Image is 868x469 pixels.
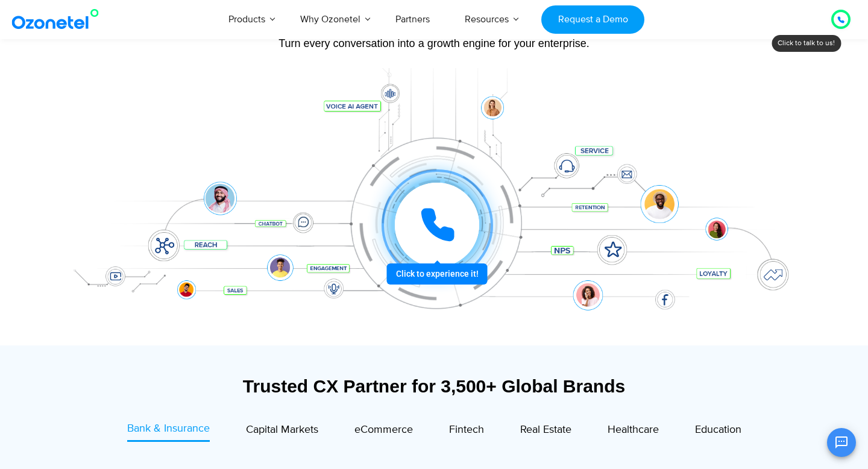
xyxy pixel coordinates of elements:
[695,421,741,442] a: Education
[57,37,811,50] div: Turn every conversation into a growth engine for your enterprise.
[246,421,318,442] a: Capital Markets
[63,376,805,397] div: Trusted CX Partner for 3,500+ Global Brands
[449,421,484,442] a: Fintech
[541,5,644,34] a: Request a Demo
[127,421,210,442] a: Bank & Insurance
[608,423,659,436] span: Healthcare
[246,423,318,436] span: Capital Markets
[827,428,856,457] button: Open chat
[695,423,741,436] span: Education
[520,421,571,442] a: Real Estate
[608,421,659,442] a: Healthcare
[449,423,484,436] span: Fintech
[127,422,210,435] span: Bank & Insurance
[354,421,413,442] a: eCommerce
[520,423,571,436] span: Real Estate
[354,423,413,436] span: eCommerce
